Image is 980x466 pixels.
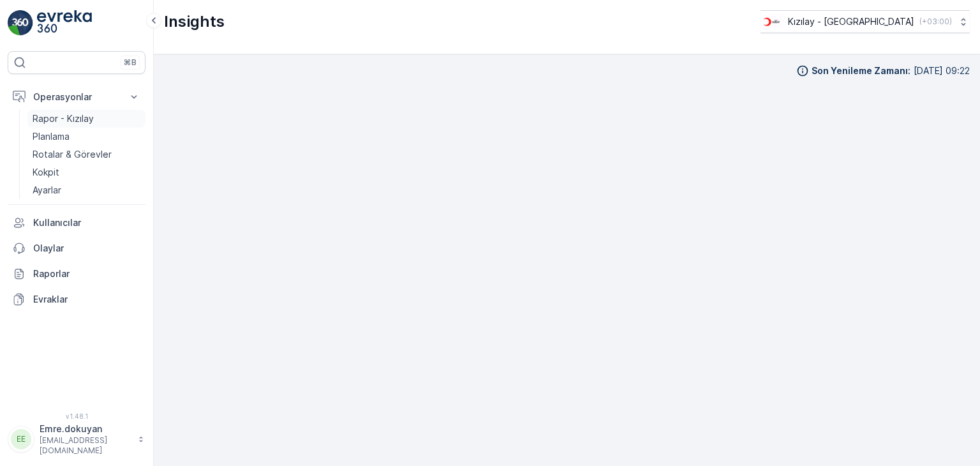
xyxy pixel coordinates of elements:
p: Kızılay - [GEOGRAPHIC_DATA] [788,15,914,28]
a: Evraklar [8,287,145,312]
div: EE [11,429,31,449]
a: Rotalar & Görevler [27,146,145,163]
a: Ayarlar [27,181,145,199]
p: Ayarlar [33,184,61,197]
a: Rapor - Kızılay [27,110,145,128]
img: logo [8,10,33,36]
img: logo_light-DOdMpM7g.png [37,10,92,36]
button: Kızılay - [GEOGRAPHIC_DATA](+03:00) [761,10,970,33]
p: Insights [164,11,225,32]
a: Planlama [27,128,145,146]
p: ⌘B [124,57,137,68]
a: Kullanıcılar [8,210,145,236]
a: Kokpit [27,163,145,181]
p: Kullanıcılar [33,216,140,229]
p: Rotalar & Görevler [33,148,112,161]
p: ( +03:00 ) [919,17,952,27]
p: Rapor - Kızılay [33,112,94,125]
p: Raporlar [33,267,140,280]
p: Emre.dokuyan [40,423,131,435]
p: Kokpit [33,166,59,179]
p: Planlama [33,130,70,143]
p: Son Yenileme Zamanı : [812,64,910,77]
button: Operasyonlar [8,84,145,110]
a: Raporlar [8,261,145,287]
a: Olaylar [8,236,145,261]
img: k%C4%B1z%C4%B1lay_D5CCths_t1JZB0k.png [761,15,783,29]
p: [DATE] 09:22 [914,64,970,77]
p: [EMAIL_ADDRESS][DOMAIN_NAME] [40,435,131,456]
p: Olaylar [33,242,140,255]
span: v 1.48.1 [8,412,145,420]
p: Operasyonlar [33,91,120,103]
p: Evraklar [33,293,140,306]
button: EEEmre.dokuyan[EMAIL_ADDRESS][DOMAIN_NAME] [8,423,145,456]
